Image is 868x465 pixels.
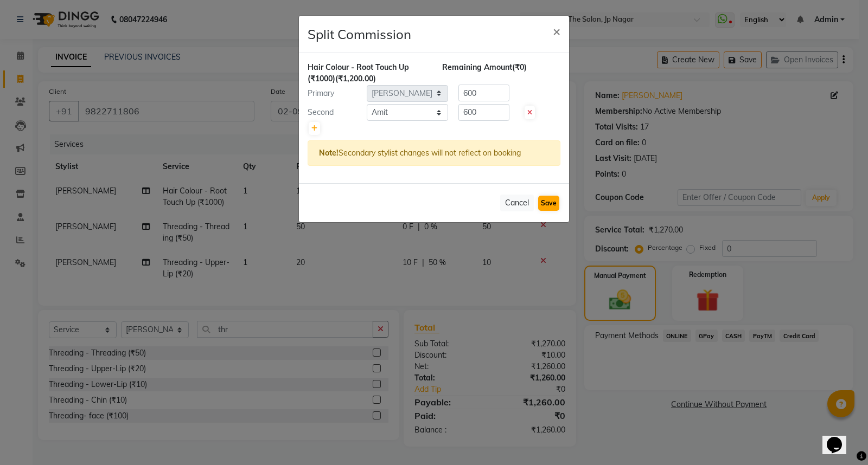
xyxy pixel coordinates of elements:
div: Primary [299,88,367,99]
strong: Note! [319,148,339,158]
div: Secondary stylist changes will not reflect on booking [308,140,560,166]
span: Hair Colour - Root Touch Up (₹1000) [308,62,409,83]
button: Save [538,196,559,211]
button: Close [544,16,569,46]
iframe: chat widget [822,422,857,454]
div: Second [299,107,367,118]
span: Remaining Amount [442,62,512,72]
span: (₹0) [512,62,527,72]
span: × [553,23,560,39]
button: Cancel [500,195,534,211]
span: (₹1,200.00) [335,74,376,83]
h4: Split Commission [308,24,411,44]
